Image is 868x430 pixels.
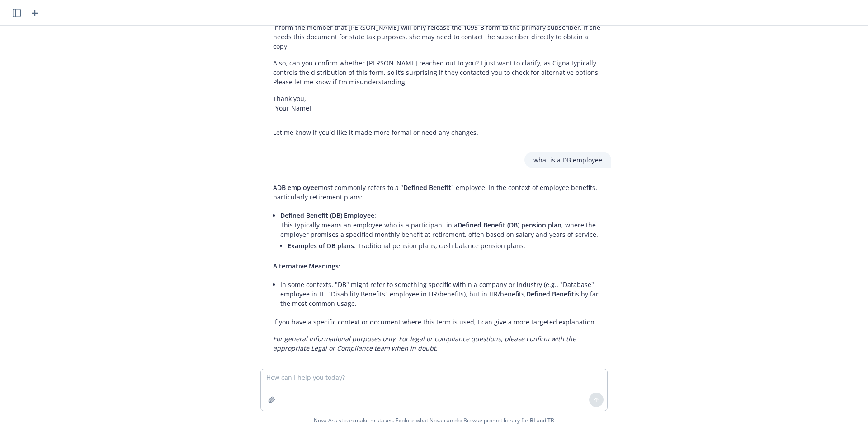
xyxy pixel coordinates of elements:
p: If you have a specific context or document where this term is used, I can give a more targeted ex... [273,317,602,327]
span: DB employee [277,183,318,192]
a: TR [547,416,554,424]
p: what is a DB employee [533,155,602,165]
p: Thank you, [Your Name] [273,94,602,113]
p: A most commonly refers to a " " employee. In the context of employee benefits, particularly retir... [273,183,602,202]
li: : This typically means an employee who is a participant in a , where the employer promises a spec... [280,209,602,254]
span: Defined Benefit [403,183,451,192]
a: BI [530,416,535,424]
p: Let me know if you'd like it made more formal or need any changes. [273,128,602,137]
span: Nova Assist can make mistakes. Explore what Nova can do: Browse prompt library for and [314,411,554,430]
span: Defined Benefit (DB) Employee [280,211,374,220]
span: Defined Benefit (DB) pension plan [458,221,561,229]
li: In some contexts, "DB" might refer to something specific within a company or industry (e.g., "Dat... [280,278,602,310]
span: Alternative Meanings: [273,262,340,270]
span: Examples of DB plans [288,241,354,250]
li: : Traditional pension plans, cash balance pension plans. [288,239,602,252]
em: For general informational purposes only. For legal or compliance questions, please confirm with t... [273,334,576,352]
p: Apologies for the duplicate email. I spoke with the team, and it appears the best course of actio... [273,13,602,51]
p: Also, can you confirm whether [PERSON_NAME] reached out to you? I just want to clarify, as Cigna ... [273,58,602,87]
span: Defined Benefit [526,290,574,298]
